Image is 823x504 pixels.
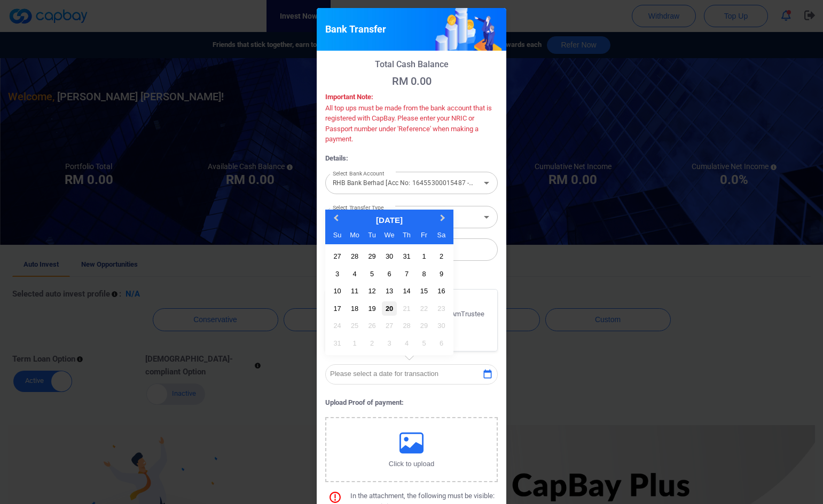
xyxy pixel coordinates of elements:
[365,336,379,350] div: Not available Tuesday, September 2nd, 2025
[325,397,498,409] p: Upload Proof of payment:
[348,284,362,298] div: Choose Monday, August 11th, 2025
[325,93,373,101] strong: Important Note:
[382,249,396,263] div: Choose Wednesday, July 30th, 2025
[325,364,498,385] button: Please select a date for transaction
[348,336,362,350] div: Not available Monday, September 1st, 2025
[434,284,449,298] div: Choose Saturday, August 16th, 2025
[399,318,414,333] div: Not available Thursday, August 28th, 2025
[382,284,396,298] div: Choose Wednesday, August 13th, 2025
[382,336,396,350] div: Not available Wednesday, September 3rd, 2025
[399,284,414,298] div: Choose Thursday, August 14th, 2025
[330,460,493,468] p: Click to upload
[479,175,494,190] button: Open
[333,166,385,180] label: Select Bank Account
[348,249,362,263] div: Choose Monday, July 28th, 2025
[399,336,414,350] div: Not available Thursday, September 4th, 2025
[382,228,396,242] div: We
[330,301,344,316] div: Choose Sunday, August 17th, 2025
[417,228,431,242] div: Fr
[399,228,414,242] div: Th
[417,336,431,350] div: Not available Friday, September 5th, 2025
[417,249,431,263] div: Choose Friday, August 1st, 2025
[434,249,449,263] div: Choose Saturday, August 2nd, 2025
[435,211,452,228] button: Next Month
[382,318,396,333] div: Not available Wednesday, August 27th, 2025
[479,210,494,225] button: Open
[325,75,498,87] p: RM 0.00
[365,284,379,298] div: Choose Tuesday, August 12th, 2025
[330,370,438,378] p: Please select a date for transaction
[382,301,396,316] div: Choose Wednesday, August 20th, 2025
[365,301,379,316] div: Choose Tuesday, August 19th, 2025
[330,284,344,298] div: Choose Sunday, August 10th, 2025
[330,267,344,281] div: Choose Sunday, August 3rd, 2025
[348,228,362,242] div: Mo
[350,491,495,502] p: In the attachment, the following must be visible:
[325,59,498,69] p: Total Cash Balance
[325,153,498,164] p: Details:
[325,23,386,36] h5: Bank Transfer
[325,417,498,482] button: Click to upload
[434,336,449,350] div: Not available Saturday, September 6th, 2025
[434,318,449,333] div: Not available Saturday, August 30th, 2025
[326,211,343,228] button: Previous Month
[348,267,362,281] div: Choose Monday, August 4th, 2025
[330,318,344,333] div: Not available Sunday, August 24th, 2025
[348,301,362,316] div: Choose Monday, August 18th, 2025
[365,249,379,263] div: Choose Tuesday, July 29th, 2025
[399,249,414,263] div: Choose Thursday, July 31st, 2025
[365,318,379,333] div: Not available Tuesday, August 26th, 2025
[417,318,431,333] div: Not available Friday, August 29th, 2025
[328,248,450,352] div: month 2025-08
[382,267,396,281] div: Choose Wednesday, August 6th, 2025
[399,267,414,281] div: Choose Thursday, August 7th, 2025
[348,318,362,333] div: Not available Monday, August 25th, 2025
[434,301,449,316] div: Not available Saturday, August 23rd, 2025
[365,228,379,242] div: Tu
[365,267,379,281] div: Choose Tuesday, August 5th, 2025
[330,336,344,350] div: Not available Sunday, August 31st, 2025
[417,284,431,298] div: Choose Friday, August 15th, 2025
[434,228,449,242] div: Sa
[399,301,414,316] div: Not available Thursday, August 21st, 2025
[330,249,344,263] div: Choose Sunday, July 27th, 2025
[325,214,453,227] div: [DATE]
[434,267,449,281] div: Choose Saturday, August 9th, 2025
[325,103,498,145] p: All top ups must be made from the bank account that is registered with CapBay. Please enter your ...
[417,267,431,281] div: Choose Friday, August 8th, 2025
[330,228,344,242] div: Su
[417,301,431,316] div: Not available Friday, August 22nd, 2025
[333,201,384,214] label: Select Transfer Type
